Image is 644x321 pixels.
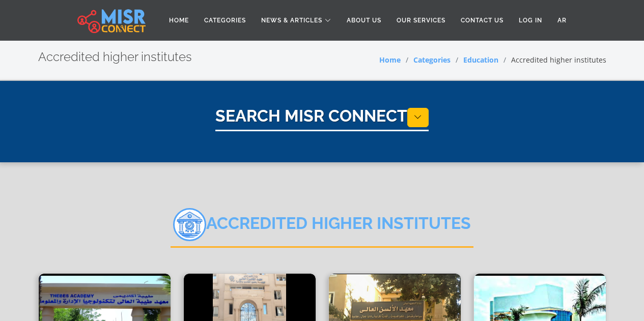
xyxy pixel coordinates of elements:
h2: Accredited higher institutes [171,208,473,248]
a: Log in [511,11,550,30]
a: About Us [339,11,389,30]
a: News & Articles [254,11,339,30]
a: Home [161,11,197,30]
a: Categories [413,55,451,65]
a: AR [550,11,574,30]
a: Categories [197,11,254,30]
a: Contact Us [453,11,511,30]
h1: Search Misr Connect [215,106,429,131]
h2: Accredited higher institutes [38,50,192,65]
img: main.misr_connect [77,8,146,33]
li: Accredited higher institutes [498,54,606,65]
a: Home [379,55,401,65]
span: News & Articles [261,16,322,25]
a: Education [463,55,498,65]
a: Our Services [389,11,453,30]
img: FbDy15iPXxA2RZqtQvVH.webp [173,208,206,241]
